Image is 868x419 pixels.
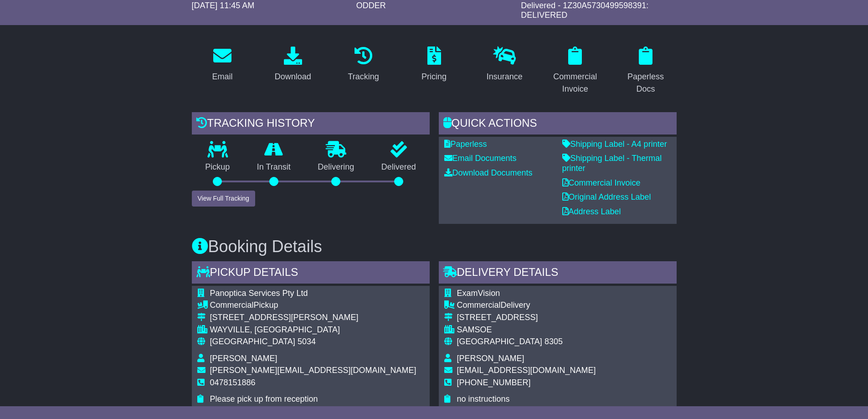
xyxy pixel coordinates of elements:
div: Pickup Details [192,261,430,286]
a: Original Address Label [562,192,651,202]
span: [PERSON_NAME][EMAIL_ADDRESS][DOMAIN_NAME] [210,366,416,375]
span: Delivered - 1Z30A5730499598391: DELIVERED [521,1,648,20]
div: SAMSOE [457,325,596,335]
span: Please pick up from reception [210,394,318,403]
a: Commercial Invoice [562,178,641,187]
span: [PERSON_NAME] [457,354,524,363]
p: Delivering [304,162,368,172]
a: Email Documents [444,154,517,163]
div: Insurance [487,71,523,83]
p: In Transit [243,162,304,172]
a: Download Documents [444,168,533,177]
div: Tracking [348,71,379,83]
a: Commercial Invoice [544,43,606,98]
p: Pickup [192,162,244,172]
div: Delivery Details [439,261,677,286]
div: Commercial Invoice [550,71,600,95]
a: Shipping Label - A4 printer [562,140,667,149]
a: Paperless Docs [615,43,677,98]
p: Delivered [368,162,430,172]
div: Paperless Docs [621,71,671,95]
div: Delivery [457,300,596,310]
a: Paperless [444,140,487,149]
div: Email [212,71,232,83]
span: Panoptica Services Pty Ltd [210,289,308,298]
span: [PHONE_NUMBER] [457,378,531,387]
span: 0478151886 [210,378,256,387]
button: View Full Tracking [192,191,255,207]
div: [STREET_ADDRESS] [457,313,596,323]
span: [EMAIL_ADDRESS][DOMAIN_NAME] [457,366,596,375]
a: Address Label [562,207,621,216]
div: Quick Actions [439,112,677,137]
span: [GEOGRAPHIC_DATA] [210,337,295,346]
span: Commercial [210,300,254,310]
a: Tracking [342,43,385,86]
span: 5034 [298,337,316,346]
div: WAYVILLE, [GEOGRAPHIC_DATA] [210,325,416,335]
h3: Booking Details [192,238,677,256]
span: [PERSON_NAME] [210,354,277,363]
a: Insurance [481,43,529,86]
div: Tracking history [192,112,430,137]
div: Pricing [421,71,447,83]
a: Shipping Label - Thermal printer [562,154,662,173]
span: ExamVision [457,289,500,298]
div: Pickup [210,300,416,310]
a: Download [269,43,317,86]
span: Commercial [457,300,501,310]
span: 8305 [544,337,563,346]
div: [STREET_ADDRESS][PERSON_NAME] [210,313,416,323]
a: Email [206,43,238,86]
span: ODDER [356,1,386,10]
span: [DATE] 11:45 AM [192,1,255,10]
div: Download [275,71,311,83]
span: [GEOGRAPHIC_DATA] [457,337,542,346]
a: Pricing [416,43,452,86]
span: no instructions [457,394,510,403]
